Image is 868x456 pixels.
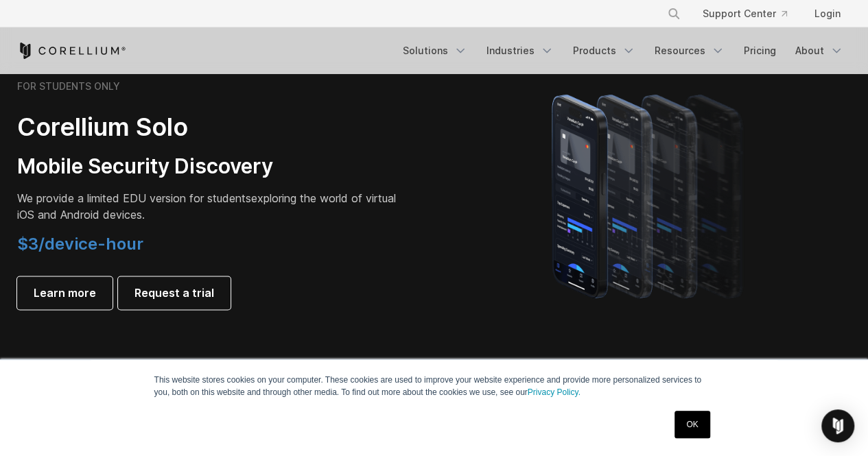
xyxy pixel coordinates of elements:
a: Request a trial [118,276,231,309]
a: Learn more [17,276,113,309]
p: This website stores cookies on your computer. These cookies are used to improve your website expe... [154,374,714,398]
span: Learn more [34,285,96,301]
a: Support Center [692,1,798,26]
span: We provide a limited EDU version for students [17,191,251,205]
a: Products [565,38,644,63]
p: exploring the world of virtual iOS and Android devices. [17,190,401,223]
span: Request a trial [134,285,214,301]
button: Search [661,1,686,26]
h2: Corellium Solo [17,112,401,143]
a: OK [675,411,709,438]
a: Login [804,1,852,26]
a: Corellium Home [17,43,126,59]
a: About [787,38,852,63]
img: A lineup of four iPhone models becoming more gradient and blurred [524,75,775,315]
a: Solutions [395,38,476,63]
div: Open Intercom Messenger [821,409,854,442]
h3: Mobile Security Discovery [17,154,401,180]
a: Pricing [736,38,784,63]
a: Resources [646,38,733,63]
div: Navigation Menu [650,1,852,26]
a: Industries [478,38,562,63]
h6: FOR STUDENTS ONLY [17,80,120,93]
div: Navigation Menu [395,38,852,63]
a: Privacy Policy. [528,387,580,397]
span: $3/device-hour [17,234,143,254]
